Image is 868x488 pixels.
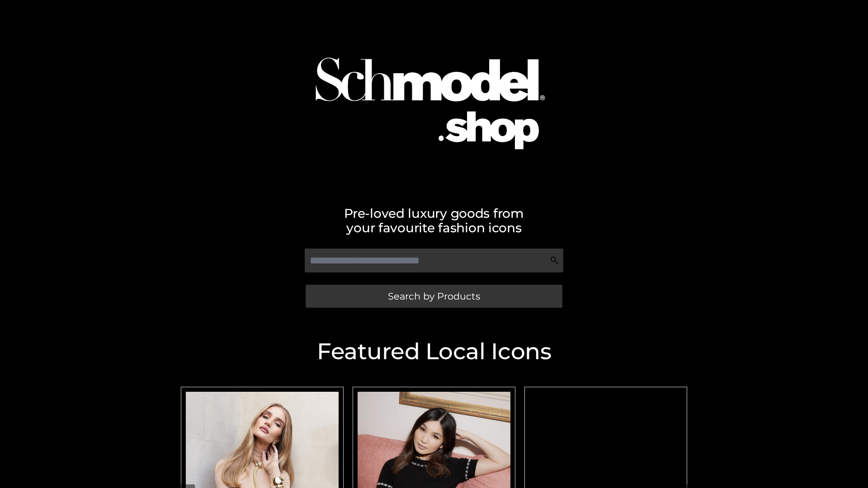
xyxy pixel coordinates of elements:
[388,291,480,301] span: Search by Products
[306,285,562,308] a: Search by Products
[176,206,692,235] h2: Pre-loved luxury goods from your favourite fashion icons
[550,256,559,265] img: Search Icon
[176,340,692,363] h2: Featured Local Icons​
